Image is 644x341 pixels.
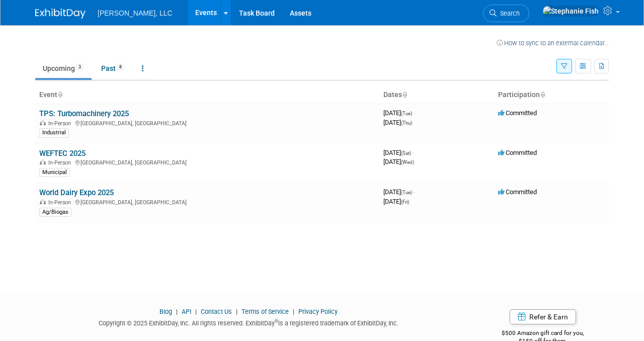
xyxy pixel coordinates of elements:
[39,158,375,166] div: [GEOGRAPHIC_DATA], [GEOGRAPHIC_DATA]
[40,199,46,204] img: In-Person Event
[414,188,415,196] span: -
[383,119,412,126] span: [DATE]
[383,198,409,205] span: [DATE]
[39,198,375,206] div: [GEOGRAPHIC_DATA], [GEOGRAPHIC_DATA]
[483,5,529,22] a: Search
[497,39,609,47] a: How to sync to an external calendar...
[48,120,74,127] span: In-Person
[401,190,412,195] span: (Tue)
[35,87,379,104] th: Event
[39,119,375,127] div: [GEOGRAPHIC_DATA], [GEOGRAPHIC_DATA]
[401,199,409,205] span: (Fri)
[498,109,537,117] span: Committed
[94,59,132,78] a: Past8
[379,87,494,104] th: Dates
[401,111,412,116] span: (Tue)
[498,149,537,156] span: Committed
[75,63,84,71] span: 3
[275,318,278,324] sup: ®
[540,91,545,99] a: Sort by Participation Type
[383,188,415,196] span: [DATE]
[242,308,289,315] a: Terms of Service
[298,308,338,315] a: Privacy Policy
[39,128,69,137] div: Industrial
[35,316,462,328] div: Copyright © 2025 ExhibitDay, Inc. All rights reserved. ExhibitDay is a registered trademark of Ex...
[233,308,240,315] span: |
[413,149,414,156] span: -
[383,109,415,117] span: [DATE]
[414,109,415,117] span: -
[35,9,86,19] img: ExhibitDay
[401,120,412,126] span: (Thu)
[39,168,70,177] div: Municipal
[98,9,173,17] span: [PERSON_NAME], LLC
[39,149,86,158] a: WEFTEC 2025
[116,63,125,71] span: 8
[35,59,92,78] a: Upcoming3
[498,188,537,196] span: Committed
[290,308,297,315] span: |
[201,308,232,315] a: Contact Us
[39,109,129,118] a: TPS: Turbomachinery 2025
[159,308,172,315] a: Blog
[57,91,62,99] a: Sort by Event Name
[48,199,74,206] span: In-Person
[383,149,414,156] span: [DATE]
[39,188,114,197] a: World Dairy Expo 2025
[497,10,520,17] span: Search
[383,158,414,165] span: [DATE]
[182,308,191,315] a: API
[39,208,71,217] div: Ag/Biogas
[40,159,46,164] img: In-Person Event
[40,120,46,125] img: In-Person Event
[542,6,599,17] img: Stephanie Fish
[510,309,576,324] a: Refer & Earn
[48,159,74,166] span: In-Person
[174,308,180,315] span: |
[401,159,414,165] span: (Wed)
[402,91,407,99] a: Sort by Start Date
[494,87,609,104] th: Participation
[193,308,199,315] span: |
[401,150,411,156] span: (Sat)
